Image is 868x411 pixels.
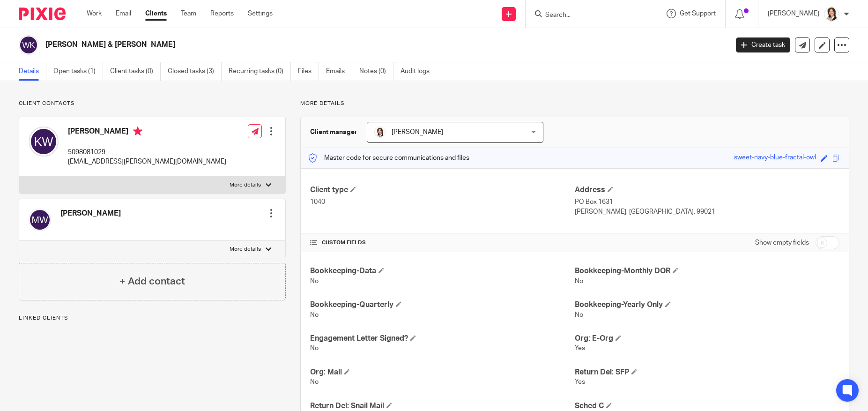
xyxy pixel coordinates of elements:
[19,314,286,322] p: Linked clients
[392,129,443,135] span: [PERSON_NAME]
[110,62,161,81] a: Client tasks (0)
[68,127,226,138] h4: [PERSON_NAME]
[29,209,51,231] img: svg%3E
[310,379,319,385] span: No
[133,127,142,136] i: Primary
[755,238,809,247] label: Show empty fields
[310,127,357,137] h3: Client manager
[310,334,575,344] h4: Engagement Letter Signed?
[310,300,575,310] h4: Bookkeeping-Quarterly
[310,345,319,351] span: No
[210,9,234,18] a: Reports
[230,246,261,253] p: More details
[575,379,585,385] span: Yes
[168,62,222,81] a: Closed tasks (3)
[308,153,469,163] p: Master code for secure communications and files
[310,185,575,195] h4: Client type
[68,148,226,157] p: 5098081029
[575,266,839,276] h4: Bookkeeping-Monthly DOR
[310,367,575,377] h4: Org: Mail
[374,127,386,138] img: BW%20Website%203%20-%20square.jpg
[575,185,839,195] h4: Address
[824,7,839,22] img: BW%20Website%203%20-%20square.jpg
[310,312,319,318] span: No
[230,181,261,189] p: More details
[19,35,38,55] img: svg%3E
[310,266,575,276] h4: Bookkeeping-Data
[768,9,819,18] p: [PERSON_NAME]
[575,278,583,284] span: No
[298,62,319,81] a: Files
[401,62,437,81] a: Audit logs
[575,367,839,377] h4: Return Del: SFP
[60,209,121,218] h4: [PERSON_NAME]
[19,62,46,81] a: Details
[229,62,291,81] a: Recurring tasks (0)
[359,62,393,81] a: Notes (0)
[145,9,167,18] a: Clients
[116,9,131,18] a: Email
[45,40,586,50] h2: [PERSON_NAME] & [PERSON_NAME]
[575,334,839,344] h4: Org: E-Org
[310,278,319,284] span: No
[19,100,286,107] p: Client contacts
[87,9,102,18] a: Work
[119,274,185,289] h4: + Add contact
[310,197,575,207] p: 1040
[19,7,66,20] img: Pixie
[310,239,575,247] h4: CUSTOM FIELDS
[300,100,849,107] p: More details
[181,9,196,18] a: Team
[310,401,575,411] h4: Return Del: Snail Mail
[248,9,273,18] a: Settings
[575,207,839,217] p: [PERSON_NAME], [GEOGRAPHIC_DATA], 99021
[680,10,716,17] span: Get Support
[734,153,816,164] div: sweet-navy-blue-fractal-owl
[575,300,839,310] h4: Bookkeeping-Yearly Only
[68,157,226,166] p: [EMAIL_ADDRESS][PERSON_NAME][DOMAIN_NAME]
[575,312,583,318] span: No
[736,37,790,52] a: Create task
[544,11,629,20] input: Search
[575,345,585,351] span: Yes
[575,401,839,411] h4: Sched C
[53,62,103,81] a: Open tasks (1)
[326,62,352,81] a: Emails
[29,127,59,157] img: svg%3E
[575,197,839,207] p: PO Box 1631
